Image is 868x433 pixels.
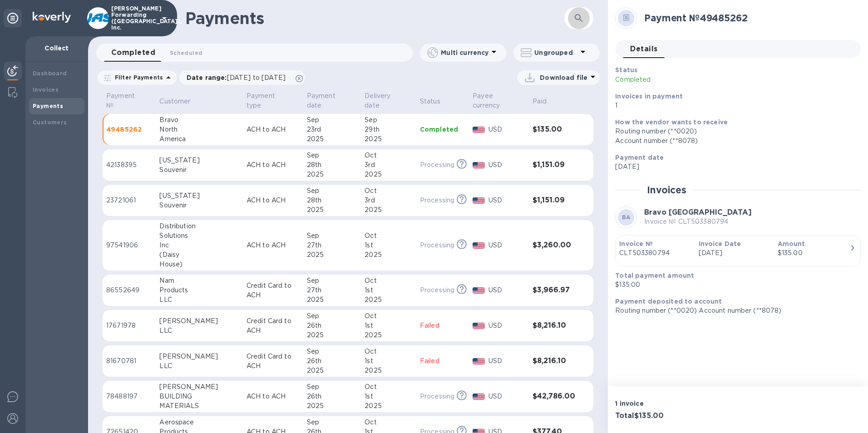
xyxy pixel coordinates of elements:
[365,330,413,340] div: 2025
[365,321,413,330] div: 1st
[533,97,547,106] p: Paid
[473,242,485,249] img: USD
[615,136,853,146] div: Account number (**8078)
[488,196,525,205] p: USD
[106,125,152,134] p: 49485262
[619,248,691,258] p: CLT503380794
[307,125,357,134] div: 23rd
[159,156,239,165] div: [US_STATE]
[106,91,152,110] span: Payment №
[33,70,67,77] b: Dashboard
[111,5,157,31] p: [PERSON_NAME] Forwarding ([GEOGRAPHIC_DATA]), Inc.
[365,401,413,411] div: 2025
[307,91,345,110] p: Payment date
[420,356,465,366] p: Failed
[106,196,152,205] p: 23721061
[615,399,734,408] p: 1 invoice
[533,357,575,365] h3: $8,216.10
[307,231,357,241] div: Sep
[33,103,63,109] b: Payments
[111,46,155,59] span: Completed
[159,241,239,250] div: Inc
[365,418,413,427] div: Oct
[420,125,465,134] p: Completed
[420,241,454,250] p: Processing
[4,9,22,27] div: Unpin categories
[534,48,577,57] p: Ungrouped
[247,91,300,110] span: Payment type
[159,260,239,269] div: House)
[615,118,728,126] b: How the vendor wants to receive
[365,231,413,241] div: Oct
[111,74,163,81] p: Filter Payments
[159,115,239,125] div: Bravo
[488,392,525,401] p: USD
[615,75,774,84] p: Completed
[33,12,71,23] img: Logo
[365,196,413,205] div: 3rd
[247,316,300,335] p: Credit Card to ACH
[247,91,288,110] p: Payment type
[159,221,239,231] div: Distribution
[307,321,357,330] div: 26th
[159,352,239,361] div: [PERSON_NAME]
[615,127,853,136] div: Routing number (**0020)
[365,366,413,375] div: 2025
[615,280,853,290] p: $135.00
[533,97,558,106] span: Paid
[247,160,300,170] p: ACH to ACH
[247,392,300,401] p: ACH to ACH
[365,392,413,401] div: 1st
[473,127,485,133] img: USD
[185,9,564,28] h1: Payments
[179,70,305,85] div: Date range:[DATE] to [DATE]
[33,86,59,93] b: Invoices
[365,311,413,321] div: Oct
[630,43,657,55] span: Details
[473,197,485,204] img: USD
[365,115,413,125] div: Sep
[307,401,357,411] div: 2025
[615,93,683,100] b: Invoices in payment
[307,311,357,321] div: Sep
[473,394,485,400] img: USD
[533,241,575,250] h3: $3,260.00
[307,186,357,196] div: Sep
[307,151,357,160] div: Sep
[307,134,357,144] div: 2025
[533,196,575,205] h3: $1,151.09
[615,272,694,279] b: Total payment amount
[159,125,239,134] div: North
[159,191,239,201] div: [US_STATE]
[159,401,239,411] div: MATERIALS
[615,154,664,161] b: Payment date
[159,97,202,106] span: Customer
[619,240,652,247] b: Invoice №
[159,361,239,371] div: LLC
[365,91,413,110] span: Delivery date
[365,205,413,215] div: 2025
[33,44,81,53] p: Collect
[365,125,413,134] div: 29th
[307,170,357,179] div: 2025
[307,418,357,427] div: Sep
[106,356,152,366] p: 81670781
[365,356,413,366] div: 1st
[33,119,67,126] b: Customers
[307,295,357,305] div: 2025
[778,248,849,258] div: $135.00
[365,250,413,260] div: 2025
[187,73,290,82] p: Date range :
[365,134,413,144] div: 2025
[699,248,770,258] p: [DATE]
[106,241,152,250] p: 97541906
[615,162,853,172] p: [DATE]
[307,382,357,392] div: Sep
[307,250,357,260] div: 2025
[307,330,357,340] div: 2025
[533,161,575,169] h3: $1,151.09
[488,356,525,366] p: USD
[533,321,575,330] h3: $8,216.10
[488,285,525,295] p: USD
[159,295,239,305] div: LLC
